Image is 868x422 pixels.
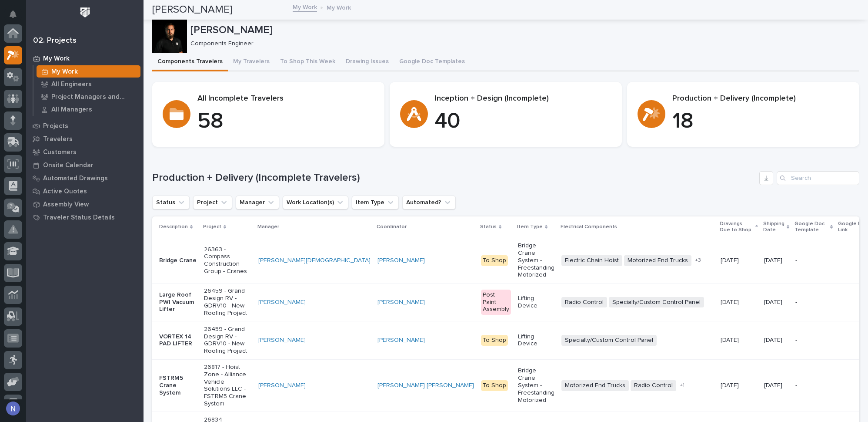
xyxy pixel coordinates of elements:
p: [DATE] [764,299,788,306]
p: Travelers [43,135,73,143]
p: Lifting Device [518,295,554,310]
p: All Engineers [51,81,92,88]
p: 40 [435,108,611,135]
a: Project Managers and Engineers [33,91,144,103]
p: Drawings Due to Shop [720,219,753,235]
p: Onsite Calendar [43,162,93,169]
a: Assembly View [26,198,144,211]
p: - [795,382,832,389]
p: [DATE] [721,380,741,389]
span: + 3 [695,258,701,263]
p: Project [203,222,221,232]
button: Google Doc Templates [394,53,470,71]
p: 26363 - Compass Construction Group - Cranes [204,246,251,275]
p: [DATE] [764,337,788,344]
a: Projects [26,119,144,132]
span: Radio Control [561,297,607,308]
p: - [795,299,832,306]
a: Automated Drawings [26,172,144,185]
p: Projects [43,122,68,130]
p: Customers [43,149,77,156]
p: 26817 - Hoist Zone - Alliance Vehicle Solutions LLC - FSTRM5 Crane System [204,364,251,408]
span: Specialty/Custom Control Panel [561,335,657,346]
a: Customers [26,145,144,159]
p: 26459 - Grand Design RV - GDRV10 - New Roofing Project [204,287,251,317]
button: Drawing Issues [341,53,394,71]
button: Automated? [402,196,456,209]
button: Components Travelers [152,53,228,71]
p: Bridge Crane System - Freestanding Motorized [518,367,554,404]
div: Post-Paint Assembly [481,290,511,315]
p: Lifting Device [518,333,554,348]
p: Bridge Crane [159,257,197,264]
p: - [795,337,832,344]
a: My Work [293,2,317,12]
a: All Engineers [33,78,144,90]
a: [PERSON_NAME] [PERSON_NAME] [377,382,474,389]
p: 26459 - Grand Design RV - GDRV10 - New Roofing Project [204,326,251,355]
a: All Managers [33,103,144,115]
a: [PERSON_NAME] [377,299,425,306]
span: Motorized End Trucks [624,255,691,266]
h1: Production + Delivery (Incomplete Travelers) [152,172,756,184]
a: [PERSON_NAME][DEMOGRAPHIC_DATA] [258,257,371,264]
a: [PERSON_NAME] [377,337,425,344]
p: [DATE] [764,257,788,264]
p: Status [480,222,497,232]
img: Workspace Logo [77,4,93,20]
input: Search [777,171,859,185]
p: - [795,257,832,264]
p: Manager [257,222,279,232]
p: Assembly View [43,201,89,209]
p: Project Managers and Engineers [51,93,137,101]
p: [PERSON_NAME] [190,24,856,37]
a: Travelers [26,132,144,145]
div: Notifications [11,10,22,24]
p: [DATE] [721,255,741,264]
p: Large Roof PWI Vacuum Lifter [159,291,197,313]
p: Components Engineer [190,40,852,47]
p: Shipping Date [763,219,785,235]
p: Traveler Status Details [43,214,115,222]
span: Specialty/Custom Control Panel [609,297,704,308]
div: To Shop [481,380,508,391]
p: 18 [672,108,849,135]
p: 58 [197,108,374,135]
a: [PERSON_NAME] [377,257,425,264]
p: Bridge Crane System - Freestanding Motorized [518,242,554,279]
button: users-avatar [4,399,22,418]
div: To Shop [481,255,508,266]
span: + 1 [680,383,684,388]
p: Electrical Components [561,222,617,232]
p: Coordinator [377,222,407,232]
a: My Work [26,52,144,65]
a: [PERSON_NAME] [258,299,306,306]
p: Description [159,222,188,232]
p: [DATE] [721,335,741,344]
p: My Work [43,55,70,63]
span: Motorized End Trucks [561,380,629,391]
a: Active Quotes [26,185,144,198]
p: VORTEX 14 PAD LIFTER [159,333,197,348]
button: My Travelers [228,53,275,71]
div: To Shop [481,335,508,346]
p: Item Type [517,222,543,232]
p: Production + Delivery (Incomplete) [672,94,849,104]
button: Item Type [352,196,399,209]
p: All Incomplete Travelers [197,94,374,104]
p: Google Doc Template [795,219,828,235]
p: Inception + Design (Incomplete) [435,94,611,104]
button: Work Location(s) [283,196,348,209]
button: Manager [236,196,279,209]
button: To Shop This Week [275,53,341,71]
a: Onsite Calendar [26,159,144,172]
div: 02. Projects [33,36,77,46]
button: Notifications [4,5,22,24]
p: FSTRM5 Crane System [159,375,197,396]
p: Active Quotes [43,188,87,196]
p: [DATE] [721,297,741,306]
p: All Managers [51,106,92,114]
a: [PERSON_NAME] [258,382,306,389]
p: [DATE] [764,382,788,389]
